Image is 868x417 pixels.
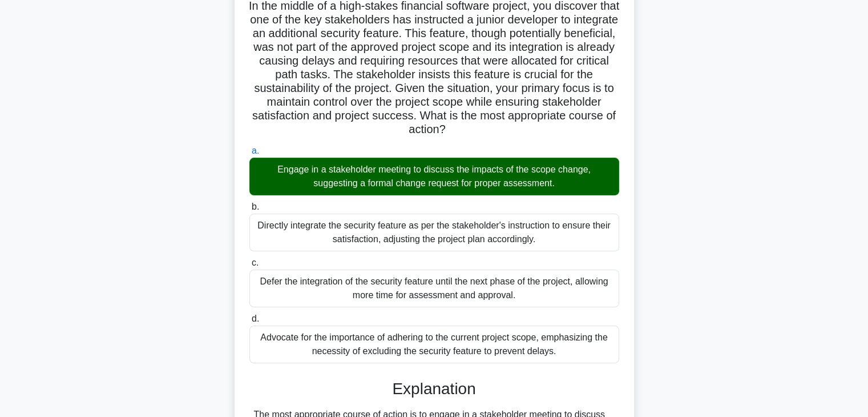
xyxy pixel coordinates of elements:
[252,258,259,267] span: c.
[252,202,259,211] span: b.
[252,314,259,323] span: d.
[249,214,619,251] div: Directly integrate the security feature as per the stakeholder's instruction to ensure their sati...
[256,379,612,399] h3: Explanation
[249,326,619,363] div: Advocate for the importance of adhering to the current project scope, emphasizing the necessity o...
[249,158,619,195] div: Engage in a stakeholder meeting to discuss the impacts of the scope change, suggesting a formal c...
[252,146,259,155] span: a.
[249,270,619,307] div: Defer the integration of the security feature until the next phase of the project, allowing more ...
